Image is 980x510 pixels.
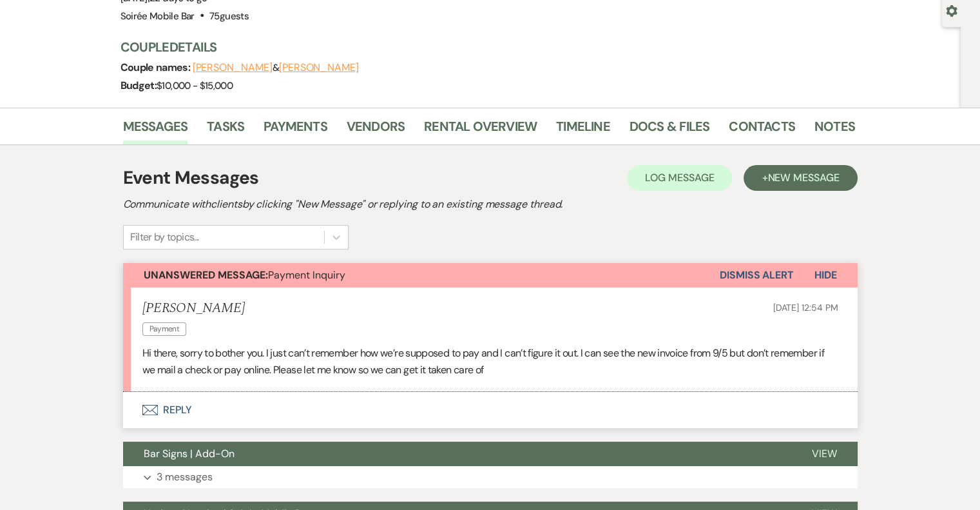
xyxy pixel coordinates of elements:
[123,442,791,466] button: Bar Signs | Add-On
[193,61,359,74] span: &
[123,392,858,428] button: Reply
[645,171,714,184] span: Log Message
[144,268,345,282] span: Payment Inquiry
[123,164,259,191] h1: Event Messages
[556,116,610,144] a: Timeline
[144,447,235,460] span: Bar Signs | Add-On
[123,197,858,212] h2: Communicate with clients by clicking "New Message" or replying to an existing message thread.
[130,230,199,245] div: Filter by topics...
[729,116,795,144] a: Contacts
[812,447,837,460] span: View
[773,302,838,313] span: [DATE] 12:54 PM
[791,442,858,466] button: View
[157,79,233,92] span: $10,000 - $15,000
[123,466,858,488] button: 3 messages
[120,79,157,92] span: Budget:
[627,165,732,191] button: Log Message
[120,61,193,74] span: Couple names:
[347,116,405,144] a: Vendors
[794,263,858,288] button: Hide
[120,10,195,23] span: Soirée Mobile Bar
[279,63,359,73] button: [PERSON_NAME]
[193,63,273,73] button: [PERSON_NAME]
[744,165,857,191] button: +New Message
[767,171,839,184] span: New Message
[814,116,855,144] a: Notes
[720,263,794,288] button: Dismiss Alert
[142,345,838,378] p: Hi there, sorry to bother you. I just can’t remember how we’re supposed to pay and I can’t figure...
[157,469,213,485] p: 3 messages
[424,116,537,144] a: Rental Overview
[120,38,842,56] h3: Couple Details
[123,263,720,288] button: Unanswered Message:Payment Inquiry
[142,322,187,336] span: Payment
[123,116,188,144] a: Messages
[814,268,837,282] span: Hide
[207,116,244,144] a: Tasks
[209,10,249,23] span: 75 guests
[264,116,327,144] a: Payments
[629,116,709,144] a: Docs & Files
[142,300,245,317] h5: [PERSON_NAME]
[144,268,268,282] strong: Unanswered Message:
[946,4,957,16] button: Open lead details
